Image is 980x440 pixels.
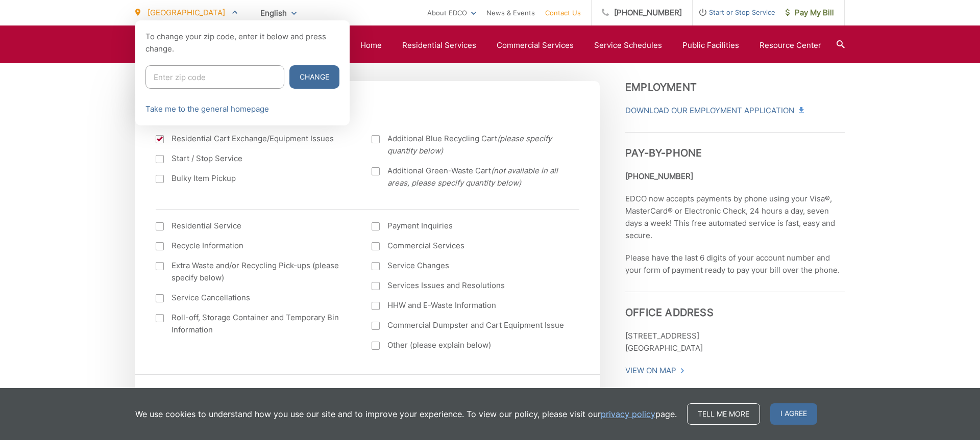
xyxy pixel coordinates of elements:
[687,403,760,425] a: Tell me more
[786,7,834,19] span: Pay My Bill
[486,7,535,19] a: News & Events
[253,4,304,22] span: English
[145,103,269,115] a: Take me to the general homepage
[289,65,339,89] button: Change
[135,408,677,420] p: We use cookies to understand how you use our site and to improve your experience. To view our pol...
[145,31,339,55] p: To change your zip code, enter it below and press change.
[770,403,817,425] span: I agree
[148,8,225,17] span: [GEOGRAPHIC_DATA]
[427,7,476,19] a: About EDCO
[545,7,581,19] a: Contact Us
[601,408,655,420] a: privacy policy
[145,65,284,89] input: Enter zip code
